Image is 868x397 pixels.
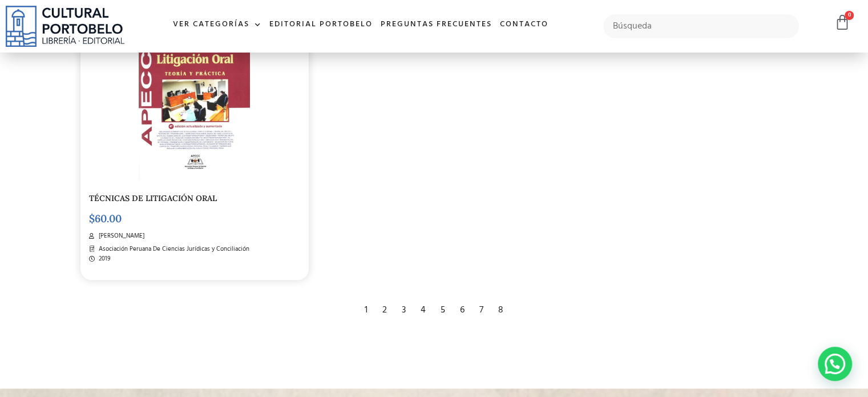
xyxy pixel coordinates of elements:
[435,297,451,322] div: 5
[96,231,144,240] span: [PERSON_NAME]
[834,14,850,31] a: 0
[377,13,496,37] a: Preguntas frecuentes
[359,297,373,322] div: 1
[89,212,122,225] bdi: 60.00
[265,13,377,37] a: Editorial Portobelo
[96,254,111,263] span: 2019
[396,297,411,322] div: 3
[454,297,470,322] div: 6
[139,23,249,182] img: img20230324_09523818
[845,11,854,20] span: 0
[96,244,249,254] span: Asociación Peruana De Ciencias Jurídicas y Conciliación
[377,297,393,322] div: 2
[603,14,799,38] input: Búsqueda
[169,13,265,37] a: Ver Categorías
[415,297,431,322] div: 4
[496,13,552,37] a: Contacto
[89,193,217,203] a: TÉCNICAS DE LITIGACIÓN ORAL
[818,347,852,381] div: Contactar por WhatsApp
[89,212,95,225] span: $
[492,297,509,322] div: 8
[474,297,489,322] div: 7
